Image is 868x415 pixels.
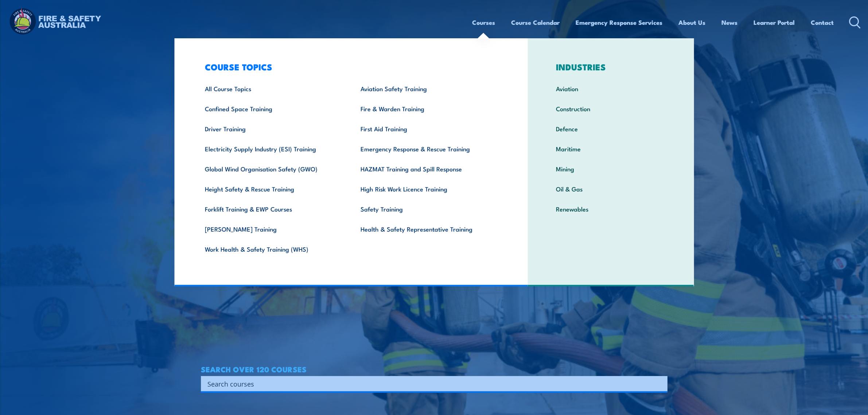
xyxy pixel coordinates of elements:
[201,365,667,373] h4: SEARCH OVER 120 COURSES
[194,98,349,119] a: Confined Space Training
[349,219,505,239] a: Health & Safety Representative Training
[655,379,665,389] button: Search magnifier button
[194,179,349,199] a: Height Safety & Rescue Training
[511,13,560,32] a: Course Calendar
[207,378,651,389] input: Search input
[194,219,349,239] a: [PERSON_NAME] Training
[194,239,349,259] a: Work Health & Safety Training (WHS)
[545,139,677,159] a: Maritime
[194,62,505,72] h3: COURSE TOPICS
[194,139,349,159] a: Electricity Supply Industry (ESI) Training
[349,179,505,199] a: High Risk Work Licence Training
[754,13,795,32] a: Learner Portal
[194,119,349,139] a: Driver Training
[349,159,505,179] a: HAZMAT Training and Spill Response
[576,13,662,32] a: Emergency Response Services
[349,78,505,98] a: Aviation Safety Training
[349,119,505,139] a: First Aid Training
[194,159,349,179] a: Global Wind Organisation Safety (GWO)
[545,199,677,219] a: Renewables
[194,78,349,98] a: All Course Topics
[194,199,349,219] a: Forklift Training & EWP Courses
[545,179,677,199] a: Oil & Gas
[545,159,677,179] a: Mining
[545,78,677,98] a: Aviation
[349,199,505,219] a: Safety Training
[545,62,677,72] h3: INDUSTRIES
[349,139,505,159] a: Emergency Response & Rescue Training
[721,13,737,32] a: News
[349,98,505,119] a: Fire & Warden Training
[209,379,653,389] form: Search form
[811,13,834,32] a: Contact
[472,13,495,32] a: Courses
[678,13,705,32] a: About Us
[545,98,677,119] a: Construction
[545,119,677,139] a: Defence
